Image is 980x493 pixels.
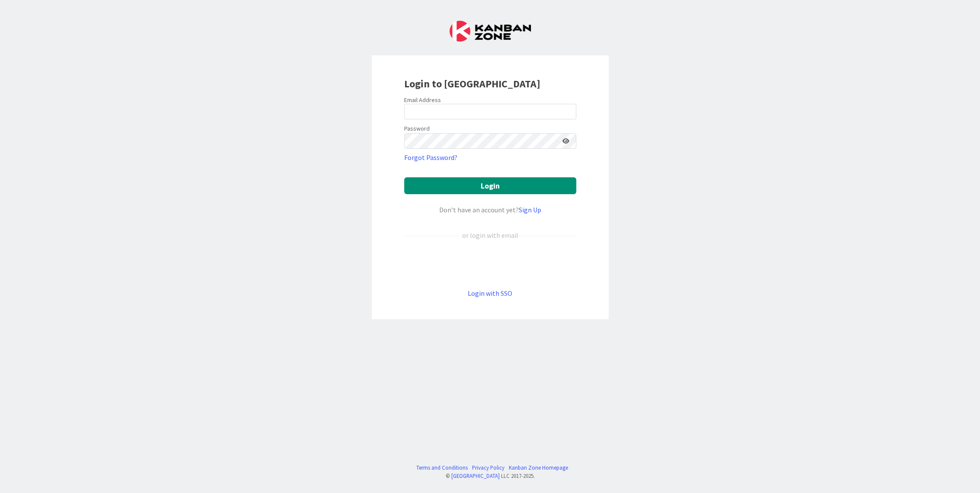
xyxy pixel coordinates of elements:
[451,472,500,479] a: [GEOGRAPHIC_DATA]
[412,472,568,480] div: © LLC 2017- 2025 .
[404,152,457,163] a: Forgot Password?
[404,205,576,215] div: Don’t have an account yet?
[468,289,512,298] a: Login with SSO
[404,77,540,90] b: Login to [GEOGRAPHIC_DATA]
[404,96,441,104] label: Email Address
[509,464,568,472] a: Kanban Zone Homepage
[400,255,581,274] iframe: Kirjaudu Google-tilillä -painike
[519,205,541,214] a: Sign Up
[460,230,520,240] div: or login with email
[404,124,430,133] label: Password
[416,464,468,472] a: Terms and Conditions
[450,21,531,42] img: Kanban Zone
[472,464,504,472] a: Privacy Policy
[404,177,576,194] button: Login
